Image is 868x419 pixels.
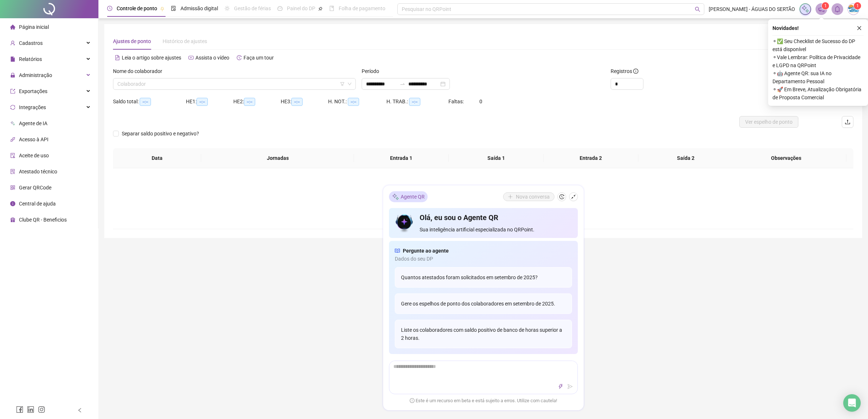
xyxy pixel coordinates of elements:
[848,4,859,15] img: 5801
[38,406,45,413] span: instagram
[244,55,274,61] span: Faça um tour
[772,85,864,101] span: ⚬ 🚀 Em Breve, Atualização Obrigatória de Proposta Comercial
[726,148,846,168] th: Observações
[196,98,208,106] span: --:--
[559,194,564,199] span: history
[27,406,34,413] span: linkedin
[188,55,194,60] span: youtube
[395,247,400,255] span: read
[395,255,572,263] span: Dados do seu DP
[119,130,202,138] span: Separar saldo positivo e negativo?
[113,38,151,44] span: Ajustes de ponto
[571,194,576,199] span: shrink
[772,69,864,85] span: ⚬ 🤖 Agente QR: sua IA no Departamento Pessoal
[117,5,157,11] span: Controle de ponto
[19,217,67,223] span: Clube QR - Beneficios
[122,55,181,61] span: Leia o artigo sobre ajustes
[201,148,354,168] th: Jornadas
[19,185,51,191] span: Gerar QRCode
[113,148,201,168] th: Data
[395,320,572,348] div: Liste os colaboradores com saldo positivo de banco de horas superior a 2 horas.
[503,192,554,201] button: Nova conversa
[709,5,795,13] span: [PERSON_NAME] - ÁGUAS DO SERTÃO
[19,72,52,78] span: Administração
[113,67,167,75] label: Nome do colaborador
[186,97,233,106] div: HE 1:
[340,82,345,86] span: filter
[845,119,851,125] span: upload
[801,5,809,13] img: sparkle-icon.fc2bf0ac1784a2077858766a79e2daf3.svg
[843,394,861,412] div: Open Intercom Messenger
[347,82,352,86] span: down
[395,212,414,234] img: icon
[19,56,42,62] span: Relatórios
[225,6,230,11] span: sun
[140,98,151,106] span: --:--
[113,97,186,106] div: Saldo total:
[362,67,384,75] label: Período
[19,137,48,142] span: Acesso à API
[171,6,176,11] span: file-done
[10,57,15,62] span: file
[732,154,841,162] span: Observações
[386,97,448,106] div: H. TRAB.:
[395,293,572,314] div: Gere os espelhos de ponto dos colaboradores em setembro de 2025.
[318,7,323,11] span: pushpin
[449,148,544,168] th: Saída 1
[389,191,428,202] div: Agente QR
[234,5,271,11] span: Gestão de férias
[16,406,23,413] span: facebook
[10,24,15,30] span: home
[160,7,164,11] span: pushpin
[339,5,385,11] span: Folha de pagamento
[19,24,49,30] span: Página inicial
[638,148,733,168] th: Saída 2
[180,5,218,11] span: Admissão digital
[410,398,414,403] span: exclamation-circle
[19,40,43,46] span: Cadastros
[107,6,112,11] span: clock-circle
[822,2,829,9] sup: 1
[10,169,15,174] span: solution
[329,6,334,11] span: book
[400,81,405,87] span: to
[19,120,47,126] span: Agente de IA
[281,97,328,106] div: HE 3:
[10,41,15,46] span: user-add
[10,105,15,110] span: sync
[19,201,56,207] span: Central de ajuda
[479,99,482,104] span: 0
[772,53,864,69] span: ⚬ Vale Lembrar: Política de Privacidade e LGPD na QRPoint
[556,382,565,391] button: thunderbolt
[772,24,799,32] span: Novidades !
[857,26,862,31] span: close
[237,55,242,60] span: history
[695,7,700,12] span: search
[19,104,46,110] span: Integrações
[10,137,15,142] span: api
[19,88,47,94] span: Exportações
[291,98,303,106] span: --:--
[10,73,15,78] span: lock
[400,81,405,87] span: swap-right
[10,89,15,94] span: export
[395,267,572,288] div: Quantos atestados foram solicitados em setembro de 2025?
[115,55,120,60] span: file-text
[195,55,229,61] span: Assista o vídeo
[287,5,315,11] span: Painel do DP
[854,2,861,9] sup: Atualize o seu contato no menu Meus Dados
[448,99,465,104] span: Faltas:
[544,148,638,168] th: Entrada 2
[409,98,420,106] span: --:--
[739,116,798,128] button: Ver espelho de ponto
[566,382,575,391] button: send
[420,226,572,234] span: Sua inteligência artificial especializada no QRPoint.
[403,247,449,255] span: Pergunte ao agente
[10,185,15,190] span: qrcode
[10,217,15,222] span: gift
[818,6,825,12] span: notification
[10,153,15,158] span: audit
[19,153,49,158] span: Aceite de uso
[19,169,57,174] span: Atestado técnico
[163,38,207,44] span: Histórico de ajustes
